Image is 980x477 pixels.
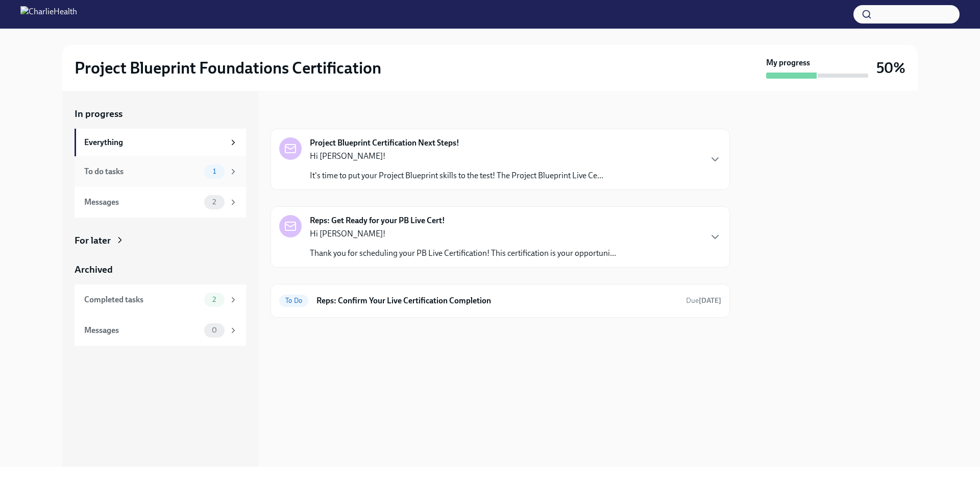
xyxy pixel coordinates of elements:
div: For later [75,234,111,247]
a: Messages2 [75,187,246,218]
a: In progress [75,107,246,121]
div: Messages [84,325,200,336]
img: CharlieHealth [20,6,77,22]
span: Due [686,296,721,305]
a: To DoReps: Confirm Your Live Certification CompletionDue[DATE] [279,293,721,309]
p: Hi [PERSON_NAME]! [310,151,603,162]
strong: Reps: Get Ready for your PB Live Cert! [310,215,445,226]
strong: [DATE] [699,296,721,305]
a: Archived [75,263,246,276]
span: 0 [206,326,223,334]
h6: Reps: Confirm Your Live Certification Completion [316,295,678,306]
span: October 2nd, 2025 11:00 [686,296,721,305]
div: Messages [84,197,200,208]
p: Hi [PERSON_NAME]! [310,228,616,240]
a: Completed tasks2 [75,284,246,315]
strong: Project Blueprint Certification Next Steps! [310,137,459,149]
p: Thank you for scheduling your PB Live Certification! This certification is your opportuni... [310,248,616,259]
span: 2 [206,296,222,303]
h2: Project Blueprint Foundations Certification [75,58,381,78]
span: To Do [279,297,308,304]
a: Messages0 [75,315,246,346]
a: For later [75,234,246,247]
div: Completed tasks [84,294,200,305]
a: To do tasks1 [75,156,246,187]
div: Everything [84,137,225,148]
div: In progress [271,107,318,121]
div: To do tasks [84,166,200,177]
span: 1 [207,168,222,175]
a: Everything [75,129,246,156]
span: 2 [206,198,222,206]
h3: 50% [876,59,905,77]
strong: My progress [766,57,810,68]
p: It's time to put your Project Blueprint skills to the test! The Project Blueprint Live Ce... [310,170,603,181]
